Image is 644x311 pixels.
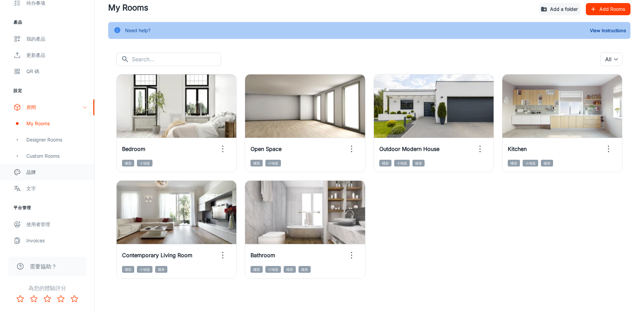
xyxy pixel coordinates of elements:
[251,160,263,166] span: 樓面
[26,221,88,228] div: 使用者管理
[26,35,88,43] div: 我的產品
[26,185,88,192] div: 文字
[26,237,88,244] div: Invoices
[508,145,527,153] h6: Kitchen
[155,266,167,273] span: 牆身
[284,266,296,273] span: 檯面
[541,160,553,166] span: 牆身
[122,160,134,166] span: 樓面
[68,292,81,306] button: Rate 5 star
[132,52,221,66] input: Search...
[27,292,41,306] button: Rate 2 star
[26,120,88,127] div: My Rooms
[586,3,630,15] button: Add Rooms
[251,145,282,153] h6: Open Space
[137,266,152,273] span: 小地毯
[251,266,263,273] span: 樓面
[26,51,88,59] div: 更新產品
[125,24,150,37] div: Need help?
[26,104,82,111] div: 房間
[26,136,88,143] div: Designer Rooms
[5,284,89,292] p: 為您的體驗評分
[122,251,192,259] h6: Contemporary Living Room
[600,52,622,66] div: All
[299,266,311,273] span: 牆身
[265,266,281,273] span: 小地毯
[26,169,88,176] div: 品牌
[412,160,425,166] span: 牆身
[265,160,281,166] span: 小地毯
[137,160,152,166] span: 小地毯
[508,160,520,166] span: 樓面
[379,145,439,153] h6: Outdoor Modern House
[26,152,88,160] div: Custom Rooms
[26,68,88,75] div: QR 碼
[108,2,534,14] h4: My Rooms
[30,262,57,270] span: 需要協助？
[539,3,580,15] button: Add a folder
[41,292,54,306] button: Rate 3 star
[588,25,628,36] button: View Instructions
[14,292,27,306] button: Rate 1 star
[122,145,145,153] h6: Bedroom
[523,160,538,166] span: 小地毯
[251,251,275,259] h6: Bathroom
[394,160,410,166] span: 小地毯
[379,160,391,166] span: 樓面
[122,266,134,273] span: 樓面
[54,292,68,306] button: Rate 4 star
